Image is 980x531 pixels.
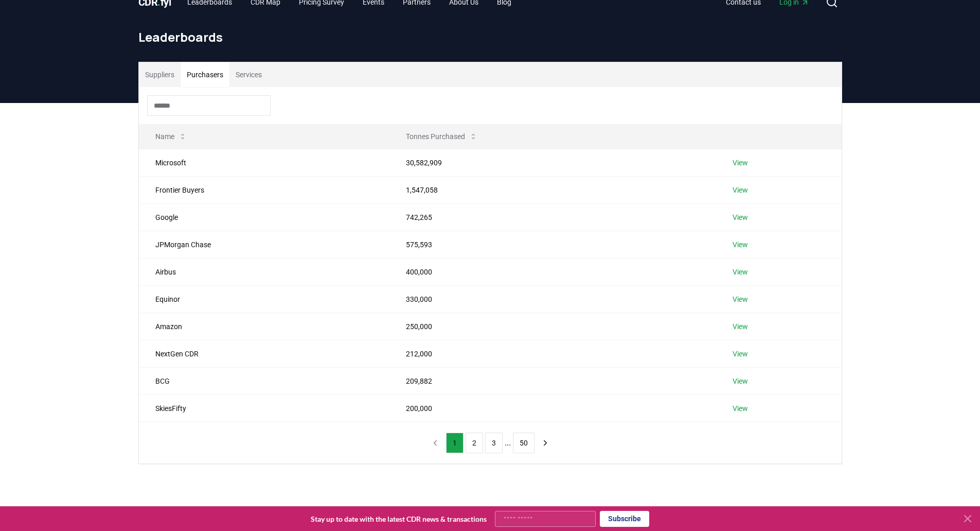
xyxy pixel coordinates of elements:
button: next page [537,433,554,453]
button: Purchasers [181,62,229,87]
button: Tonnes Purchased [398,126,486,147]
button: Name [147,126,195,147]
td: 30,582,909 [389,149,716,176]
button: 50 [513,433,534,453]
td: 209,882 [389,367,716,395]
button: Suppliers [139,62,181,87]
td: 212,000 [389,340,716,367]
td: Equinor [139,285,390,313]
a: View [733,239,748,250]
button: 2 [466,433,483,453]
td: 742,265 [389,203,716,231]
td: NextGen CDR [139,340,390,367]
a: View [733,267,748,277]
a: View [733,349,748,359]
a: View [733,294,748,304]
td: 1,547,058 [389,176,716,203]
td: 575,593 [389,231,716,258]
a: View [733,376,748,386]
a: View [733,403,748,414]
td: 200,000 [389,395,716,422]
a: View [733,321,748,332]
td: Amazon [139,313,390,340]
td: Frontier Buyers [139,176,390,203]
h1: Leaderboards [138,29,842,45]
td: BCG [139,367,390,395]
td: SkiesFifty [139,395,390,422]
td: 400,000 [389,258,716,285]
li: ... [505,437,511,449]
a: View [733,212,748,222]
td: JPMorgan Chase [139,231,390,258]
button: 3 [485,433,503,453]
td: Google [139,203,390,231]
button: 1 [446,433,464,453]
a: View [733,185,748,195]
td: Airbus [139,258,390,285]
a: View [733,158,748,168]
td: 250,000 [389,313,716,340]
td: Microsoft [139,149,390,176]
td: 330,000 [389,285,716,313]
button: Services [229,62,268,87]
